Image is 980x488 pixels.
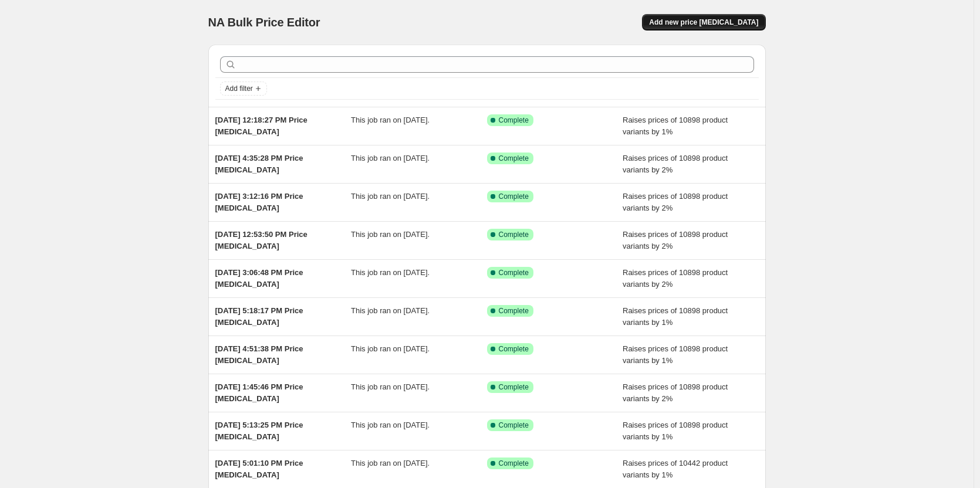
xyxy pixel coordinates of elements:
[623,230,728,250] span: Raises prices of 10898 product variants by 2%
[623,192,728,212] span: Raises prices of 10898 product variants by 2%
[499,306,529,316] span: Complete
[623,344,728,365] span: Raises prices of 10898 product variants by 1%
[215,116,307,136] span: [DATE] 12:18:27 PM Price [MEDICAL_DATA]
[220,82,267,96] button: Add filter
[623,306,728,327] span: Raises prices of 10898 product variants by 1%
[351,459,430,467] span: This job ran on [DATE].
[623,459,728,479] span: Raises prices of 10442 product variants by 1%
[499,382,529,392] span: Complete
[215,382,303,403] span: [DATE] 1:45:46 PM Price [MEDICAL_DATA]
[499,268,529,277] span: Complete
[351,306,430,315] span: This job ran on [DATE].
[623,116,728,136] span: Raises prices of 10898 product variants by 1%
[499,344,529,354] span: Complete
[499,154,529,163] span: Complete
[623,268,728,289] span: Raises prices of 10898 product variants by 2%
[499,230,529,239] span: Complete
[499,192,529,201] span: Complete
[623,421,728,441] span: Raises prices of 10898 product variants by 1%
[215,192,303,212] span: [DATE] 3:12:16 PM Price [MEDICAL_DATA]
[215,154,303,174] span: [DATE] 4:35:28 PM Price [MEDICAL_DATA]
[215,306,303,327] span: [DATE] 5:18:17 PM Price [MEDICAL_DATA]
[649,18,758,27] span: Add new price [MEDICAL_DATA]
[215,421,303,441] span: [DATE] 5:13:25 PM Price [MEDICAL_DATA]
[215,268,303,289] span: [DATE] 3:06:48 PM Price [MEDICAL_DATA]
[623,154,728,174] span: Raises prices of 10898 product variants by 2%
[351,344,430,353] span: This job ran on [DATE].
[208,16,320,29] span: NA Bulk Price Editor
[642,14,765,30] button: Add new price [MEDICAL_DATA]
[215,230,307,250] span: [DATE] 12:53:50 PM Price [MEDICAL_DATA]
[623,382,728,403] span: Raises prices of 10898 product variants by 2%
[351,230,430,239] span: This job ran on [DATE].
[499,116,529,125] span: Complete
[351,421,430,429] span: This job ran on [DATE].
[351,116,430,124] span: This job ran on [DATE].
[215,344,303,365] span: [DATE] 4:51:38 PM Price [MEDICAL_DATA]
[351,192,430,201] span: This job ran on [DATE].
[351,268,430,277] span: This job ran on [DATE].
[225,84,253,93] span: Add filter
[351,382,430,391] span: This job ran on [DATE].
[351,154,430,162] span: This job ran on [DATE].
[499,459,529,468] span: Complete
[499,421,529,430] span: Complete
[215,459,303,479] span: [DATE] 5:01:10 PM Price [MEDICAL_DATA]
